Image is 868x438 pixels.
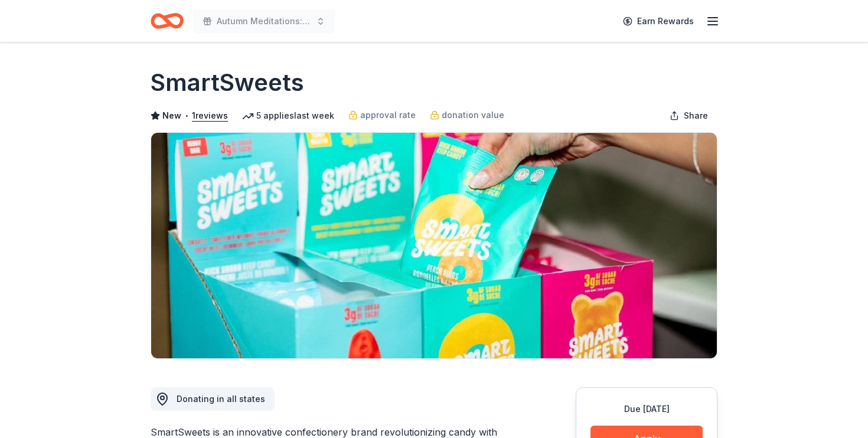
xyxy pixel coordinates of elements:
span: New [162,109,181,123]
a: donation value [430,108,504,122]
a: approval rate [348,108,416,122]
button: 1reviews [192,109,228,123]
span: Donating in all states [177,394,265,404]
div: 5 applies last week [242,109,334,123]
span: Autumn Meditations: NYWC at 41 [217,14,311,28]
span: • [185,111,189,120]
img: Image for SmartSweets [151,133,717,358]
span: Share [684,109,708,123]
span: approval rate [360,108,416,122]
h1: SmartSweets [151,66,304,99]
a: Earn Rewards [616,11,701,32]
span: donation value [442,108,504,122]
a: Home [151,7,184,35]
button: Autumn Meditations: NYWC at 41 [193,9,335,33]
div: Due [DATE] [590,402,703,416]
button: Share [660,104,717,128]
